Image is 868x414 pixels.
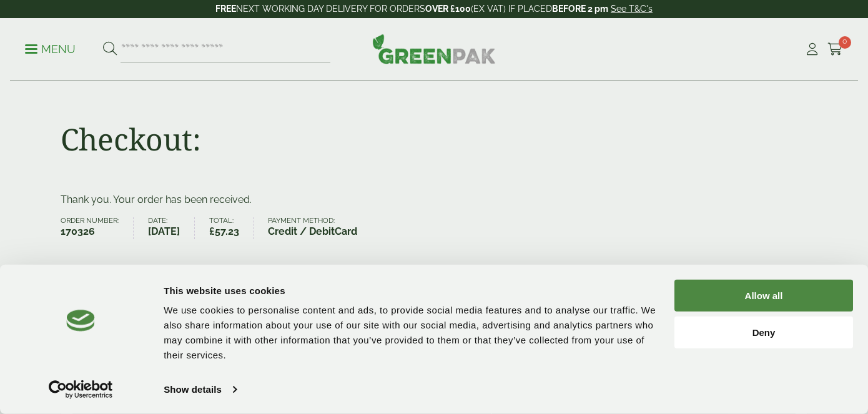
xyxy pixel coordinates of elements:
[61,217,134,239] li: Order number:
[164,283,660,298] div: This website uses cookies
[804,43,820,56] i: My Account
[209,225,239,237] bdi: 57.23
[268,224,357,239] strong: Credit / DebitCard
[209,217,254,239] li: Total:
[827,43,843,56] i: Cart
[61,224,119,239] strong: 170326
[268,217,372,239] li: Payment method:
[26,380,136,399] a: Usercentrics Cookiebot - opens in a new window
[25,42,76,54] a: Menu
[164,303,660,363] div: We use cookies to personalise content and ads, to provide social media features and to analyse ou...
[552,4,608,14] strong: BEFORE 2 pm
[164,380,236,399] a: Show details
[674,280,853,312] button: Allow all
[372,34,496,64] img: GreenPak Supplies
[148,217,195,239] li: Date:
[61,121,201,157] h1: Checkout:
[148,224,180,239] strong: [DATE]
[66,310,95,332] img: logo
[25,42,76,57] p: Menu
[611,4,653,14] a: See T&C's
[209,225,215,237] span: £
[827,40,843,59] a: 0
[425,4,471,14] strong: OVER £100
[215,4,236,14] strong: FREE
[61,192,807,207] p: Thank you. Your order has been received.
[674,316,853,348] button: Deny
[839,36,851,49] span: 0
